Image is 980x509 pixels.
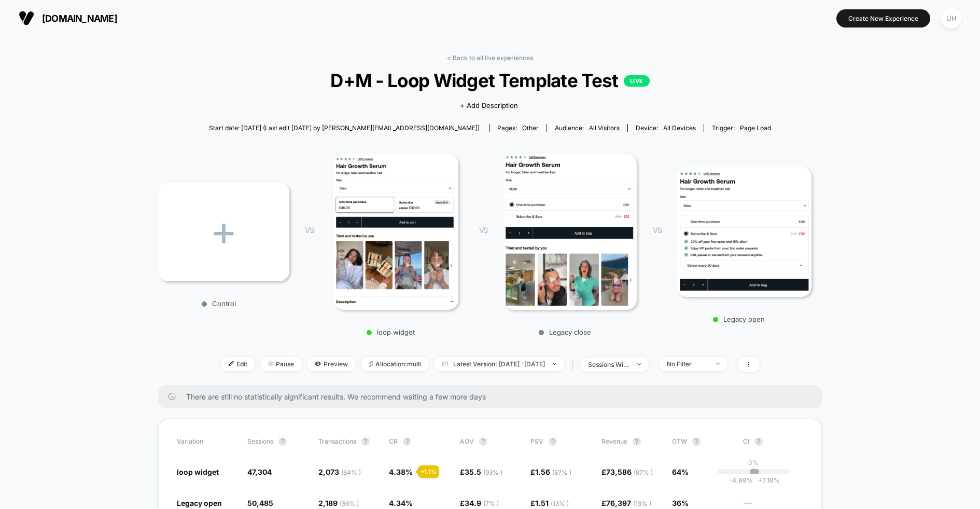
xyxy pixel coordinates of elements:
[938,8,964,29] button: UH
[460,467,502,476] span: £
[748,459,759,466] p: 0%
[729,476,753,484] span: -4.69 %
[753,476,780,484] span: 7.18 %
[361,357,429,371] span: Allocation: multi
[268,361,273,366] img: end
[671,315,806,323] p: Legacy open
[740,124,771,132] span: Page Load
[221,357,255,371] span: Edit
[465,467,502,476] span: 35.5
[460,437,474,445] span: AOV
[606,467,653,476] span: 73,586
[260,357,302,371] span: Pause
[465,499,499,507] span: 34.9
[692,437,701,446] button: ?
[752,466,754,474] p: |
[601,437,627,445] span: Revenue
[633,437,641,446] button: ?
[341,469,361,476] span: ( 64 % )
[19,10,34,26] img: Visually logo
[712,124,771,132] div: Trigger:
[530,467,571,476] span: £
[247,499,273,507] span: 50,485
[672,437,729,446] span: OTW
[209,124,480,132] span: Start date: [DATE] (Last edit [DATE] by [PERSON_NAME][EMAIL_ADDRESS][DOMAIN_NAME])
[318,499,359,507] span: 2,189
[624,75,650,87] p: LIVE
[435,357,564,371] span: Latest Version: [DATE] - [DATE]
[483,469,502,476] span: ( 93 % )
[479,437,487,446] button: ?
[503,154,637,310] img: Legacy close main
[553,363,556,365] img: end
[479,226,487,235] span: VS
[177,467,219,476] span: loop widget
[16,10,120,26] button: [DOMAIN_NAME]
[389,437,398,445] span: CR
[530,499,569,507] span: £
[758,476,762,484] span: +
[637,363,641,365] img: end
[672,499,689,507] span: 36%
[361,437,370,446] button: ?
[634,469,653,476] span: ( 87 % )
[153,299,284,308] p: Control
[191,70,789,91] span: D+M - Loop Widget Template Test
[229,361,234,366] img: edit
[836,9,930,27] button: Create New Experience
[589,124,620,132] span: All Visitors
[418,465,439,478] div: + 1.1 %
[535,467,571,476] span: 1.56
[403,437,411,446] button: ?
[369,361,373,367] img: rebalance
[177,437,234,446] span: Variation
[522,124,539,132] span: other
[498,328,633,336] p: Legacy close
[663,124,696,132] span: all devices
[247,437,273,445] span: Sessions
[247,467,272,476] span: 47,304
[672,467,689,476] span: 64%
[530,437,543,445] span: PSV
[743,500,803,508] span: ---
[754,437,763,446] button: ?
[447,54,533,62] a: < Back to all live experiences
[340,500,359,507] span: ( 36 % )
[333,154,458,310] img: loop widget main
[627,124,704,132] span: Device:
[177,499,222,507] span: Legacy open
[307,357,356,371] span: Preview
[555,124,620,132] div: Audience:
[460,499,499,507] span: £
[941,8,961,29] div: UH
[551,500,569,507] span: ( 13 % )
[588,361,629,368] div: sessions with impression
[186,392,801,401] span: There are still no statistically significant results. We recommend waiting a few more days
[667,360,708,368] div: No Filter
[318,467,361,476] span: 2,073
[549,437,557,446] button: ?
[497,124,539,132] div: Pages:
[318,437,356,445] span: Transactions
[569,357,580,372] span: |
[601,499,651,507] span: £
[42,13,117,24] span: [DOMAIN_NAME]
[743,437,800,446] span: CI
[552,469,571,476] span: ( 87 % )
[677,167,811,297] img: Legacy open main
[633,500,651,507] span: ( 13 % )
[653,226,661,235] span: VS
[601,467,653,476] span: £
[389,499,413,507] span: 4.34 %
[460,101,518,111] span: + Add Description
[278,437,287,446] button: ?
[158,182,289,281] div: +
[442,361,448,366] img: calendar
[483,500,499,507] span: ( 7 % )
[305,226,313,235] span: VS
[716,363,720,365] img: end
[389,467,413,476] span: 4.38 %
[606,499,651,507] span: 76,397
[324,328,458,336] p: loop widget
[535,499,569,507] span: 1.51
